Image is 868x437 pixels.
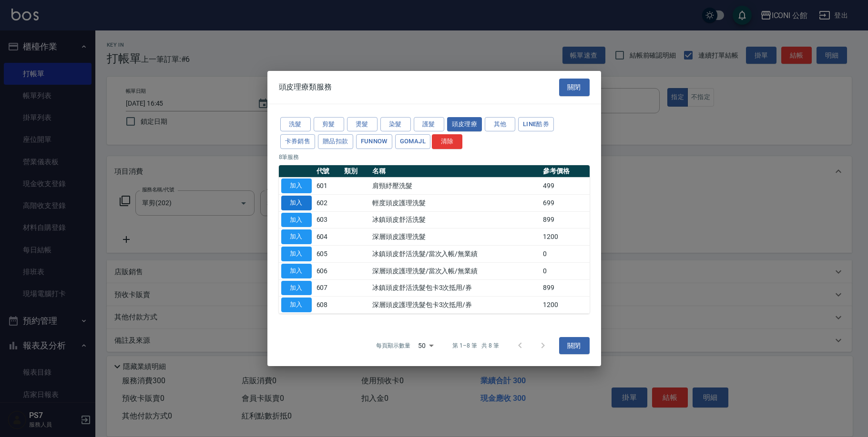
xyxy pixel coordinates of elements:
button: 加入 [281,229,312,244]
td: 602 [314,194,342,211]
button: 贈品扣款 [318,134,353,149]
button: 燙髮 [347,117,378,131]
button: LINE酷券 [518,117,554,131]
button: 卡券銷售 [280,134,316,149]
button: 加入 [281,264,312,278]
span: 頭皮理療類服務 [279,82,332,92]
td: 499 [541,177,589,194]
td: 1200 [541,228,589,246]
button: 加入 [281,298,312,312]
td: 601 [314,177,342,194]
td: 深層頭皮護理洗髮 [370,228,541,246]
button: 加入 [281,196,312,210]
button: 剪髮 [314,117,344,131]
td: 608 [314,297,342,314]
td: 0 [541,262,589,279]
td: 1200 [541,297,589,314]
td: 0 [541,245,589,262]
td: 607 [314,279,342,297]
p: 8 筆服務 [279,153,590,161]
td: 899 [541,279,589,297]
p: 每頁顯示數量 [376,341,410,350]
td: 606 [314,262,342,279]
td: 冰鎮頭皮舒活洗髮包卡3次抵用/券 [370,279,541,297]
button: 其他 [485,117,515,131]
button: 清除 [432,134,462,149]
button: GOMAJL [395,134,430,149]
button: 關閉 [559,79,590,96]
p: 第 1–8 筆 共 8 筆 [452,341,499,350]
th: 類別 [342,165,370,178]
td: 深層頭皮護理洗髮包卡3次抵用/券 [370,297,541,314]
td: 冰鎮頭皮舒活洗髮/當次入帳/無業績 [370,245,541,262]
th: 名稱 [370,165,541,178]
td: 深層頭皮護理洗髮/當次入帳/無業績 [370,262,541,279]
button: 護髮 [414,117,444,131]
button: 加入 [281,212,312,227]
td: 輕度頭皮護理洗髮 [370,194,541,211]
td: 899 [541,211,589,228]
th: 代號 [314,165,342,178]
div: 50 [414,333,437,358]
td: 肩頸紓壓洗髮 [370,177,541,194]
button: 關閉 [559,337,590,355]
button: 染髮 [380,117,411,131]
td: 605 [314,245,342,262]
th: 參考價格 [541,165,589,178]
td: 604 [314,228,342,246]
button: FUNNOW [356,134,392,149]
td: 603 [314,211,342,228]
td: 699 [541,194,589,211]
button: 加入 [281,247,312,261]
button: 加入 [281,179,312,193]
td: 冰鎮頭皮舒活洗髮 [370,211,541,228]
button: 加入 [281,280,312,295]
button: 洗髮 [280,117,311,131]
button: 頭皮理療 [447,117,482,131]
